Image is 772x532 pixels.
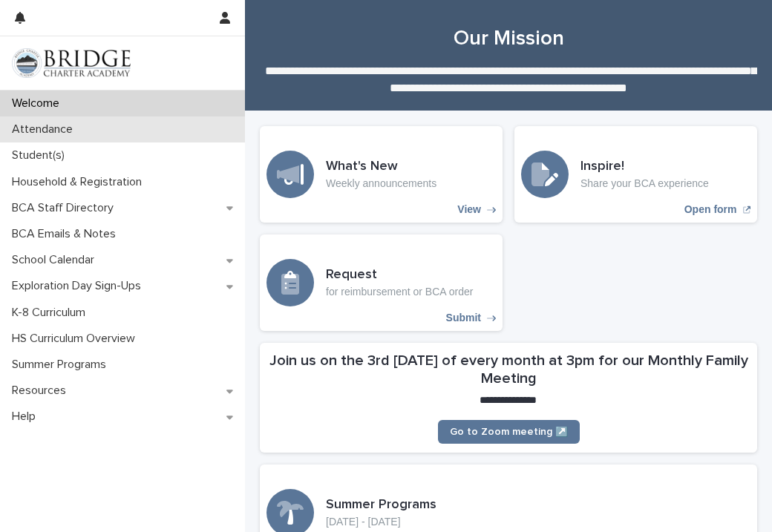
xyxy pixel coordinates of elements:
[6,332,147,346] p: HS Curriculum Overview
[6,410,48,424] p: Help
[450,427,568,437] span: Go to Zoom meeting ↗️
[12,48,131,78] img: V1C1m3IdTEidaUdm9Hs0
[446,312,481,324] p: Submit
[580,177,709,190] p: Share your BCA experience
[6,279,153,293] p: Exploration Day Sign-Ups
[326,177,436,190] p: Weekly announcements
[6,253,106,267] p: School Calendar
[514,126,757,223] a: Open form
[326,497,436,513] h3: Summer Programs
[6,306,97,320] p: K-8 Curriculum
[326,159,436,175] h3: What's New
[6,201,125,215] p: BCA Staff Directory
[6,96,71,111] p: Welcome
[438,420,580,444] a: Go to Zoom meeting ↗️
[684,203,737,216] p: Open form
[326,267,473,283] h3: Request
[6,175,154,189] p: Household & Registration
[260,126,503,223] a: View
[457,203,481,216] p: View
[260,234,503,331] a: Submit
[6,148,76,162] p: Student(s)
[326,516,436,528] p: [DATE] - [DATE]
[260,27,757,52] h1: Our Mission
[326,286,473,298] p: for reimbursement or BCA order
[580,159,709,175] h3: Inspire!
[6,358,118,372] p: Summer Programs
[6,227,128,241] p: BCA Emails & Notes
[6,122,85,137] p: Attendance
[269,352,748,387] h2: Join us on the 3rd [DATE] of every month at 3pm for our Monthly Family Meeting
[6,384,78,398] p: Resources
